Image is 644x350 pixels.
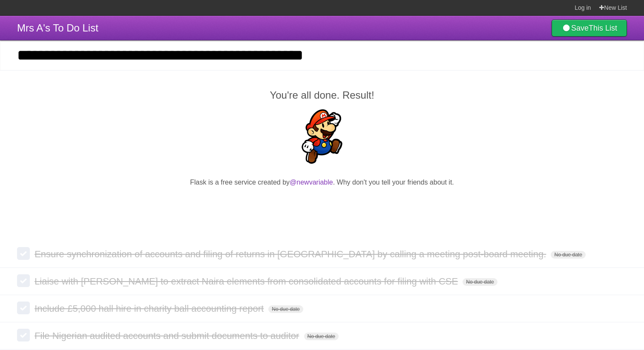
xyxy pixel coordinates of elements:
span: Include £5,000 hall hire in charity ball accounting report [34,303,266,314]
h2: You're all done. Result! [17,88,627,103]
iframe: X Post Button [307,198,338,210]
span: File Nigerian audited accounts and submit documents to auditor [34,330,301,341]
a: SaveThis List [552,20,627,37]
span: No due date [463,278,497,286]
b: This List [589,24,617,32]
p: Flask is a free service created by . Why don't you tell your friends about it. [17,177,627,188]
span: Liaise with [PERSON_NAME] to extract Naira elements from consolidated accounts for filing with CSE [34,276,460,287]
label: Done [17,274,30,287]
span: No due date [268,305,303,313]
span: No due date [551,251,585,259]
label: Done [17,302,30,314]
span: Ensure synchronization of accounts and filing of returns in [GEOGRAPHIC_DATA] by calling a meetin... [34,249,548,259]
img: Super Mario [295,109,349,164]
label: Done [17,329,30,341]
a: @newvariable [290,179,333,186]
span: Mrs A's To Do List [17,22,98,34]
span: No due date [304,333,339,340]
label: Done [17,247,30,260]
